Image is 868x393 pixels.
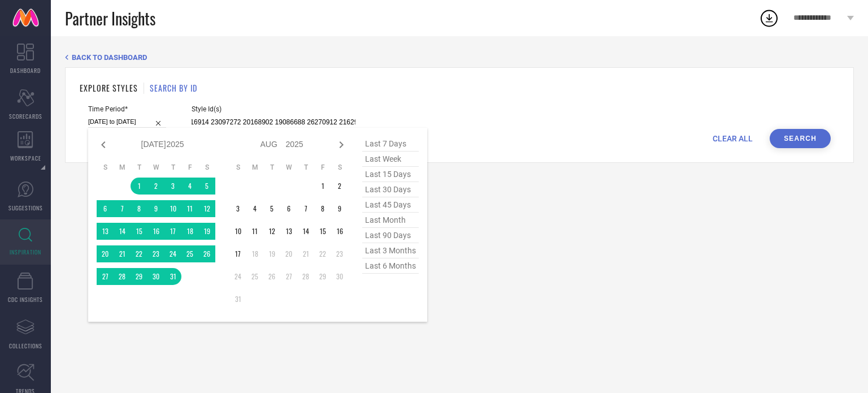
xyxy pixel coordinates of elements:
td: Wed Jul 30 2025 [147,268,164,285]
td: Tue Aug 19 2025 [263,245,280,262]
td: Tue Jul 08 2025 [131,200,147,217]
td: Mon Aug 25 2025 [246,268,263,285]
td: Sun Aug 31 2025 [229,291,246,308]
td: Wed Jul 16 2025 [147,223,164,240]
td: Thu Aug 14 2025 [297,223,314,240]
th: Friday [314,163,331,172]
td: Sun Aug 03 2025 [229,200,246,217]
td: Mon Aug 11 2025 [246,223,263,240]
td: Fri Jul 25 2025 [181,245,198,262]
span: CLEAR ALL [713,134,753,143]
td: Sun Aug 24 2025 [229,268,246,285]
td: Sat Aug 23 2025 [331,245,348,262]
th: Thursday [297,163,314,172]
td: Thu Jul 31 2025 [164,268,181,285]
span: Partner Insights [65,7,155,30]
td: Sun Jul 27 2025 [97,268,114,285]
td: Tue Jul 22 2025 [131,245,147,262]
td: Sat Jul 12 2025 [198,200,215,217]
td: Wed Aug 13 2025 [280,223,297,240]
td: Wed Aug 20 2025 [280,245,297,262]
td: Sun Jul 13 2025 [97,223,114,240]
td: Tue Aug 05 2025 [263,200,280,217]
td: Sun Aug 17 2025 [229,245,246,262]
td: Tue Aug 26 2025 [263,268,280,285]
td: Fri Jul 11 2025 [181,200,198,217]
td: Thu Aug 07 2025 [297,200,314,217]
td: Mon Jul 07 2025 [114,200,131,217]
td: Thu Jul 17 2025 [164,223,181,240]
td: Thu Jul 03 2025 [164,178,181,195]
th: Sunday [97,163,114,172]
td: Thu Jul 24 2025 [164,245,181,262]
td: Wed Aug 27 2025 [280,268,297,285]
span: last 90 days [362,228,419,243]
h1: EXPLORE STYLES [80,82,138,94]
span: SUGGESTIONS [8,204,43,212]
th: Tuesday [263,163,280,172]
div: Next month [335,138,348,152]
td: Fri Aug 22 2025 [314,245,331,262]
span: BACK TO DASHBOARD [72,53,147,62]
td: Sat Jul 19 2025 [198,223,215,240]
td: Sat Aug 16 2025 [331,223,348,240]
td: Fri Jul 04 2025 [181,178,198,195]
th: Tuesday [131,163,147,172]
span: last 6 months [362,258,419,274]
th: Monday [246,163,263,172]
div: Open download list [759,8,779,28]
td: Tue Jul 15 2025 [131,223,147,240]
span: SCORECARDS [9,112,42,120]
td: Mon Aug 18 2025 [246,245,263,262]
div: Back TO Dashboard [65,53,854,62]
span: COLLECTIONS [9,342,42,350]
td: Thu Jul 10 2025 [164,200,181,217]
td: Sat Jul 05 2025 [198,178,215,195]
span: Time Period* [88,105,166,113]
td: Fri Aug 01 2025 [314,178,331,195]
span: last 7 days [362,136,419,152]
td: Tue Jul 01 2025 [131,178,147,195]
th: Saturday [198,163,215,172]
th: Wednesday [147,163,164,172]
td: Sat Aug 02 2025 [331,178,348,195]
td: Sat Aug 09 2025 [331,200,348,217]
td: Thu Aug 21 2025 [297,245,314,262]
td: Sun Aug 10 2025 [229,223,246,240]
span: DASHBOARD [10,66,41,75]
span: last week [362,152,419,167]
th: Saturday [331,163,348,172]
td: Wed Aug 06 2025 [280,200,297,217]
td: Mon Aug 04 2025 [246,200,263,217]
td: Fri Aug 15 2025 [314,223,331,240]
td: Mon Jul 14 2025 [114,223,131,240]
td: Sun Jul 06 2025 [97,200,114,217]
th: Friday [181,163,198,172]
td: Tue Aug 12 2025 [263,223,280,240]
span: Style Id(s) [192,105,355,113]
div: Previous month [97,138,110,152]
input: Select time period [88,116,166,128]
td: Sat Aug 30 2025 [331,268,348,285]
td: Fri Aug 08 2025 [314,200,331,217]
span: last month [362,213,419,228]
td: Wed Jul 02 2025 [147,178,164,195]
th: Sunday [229,163,246,172]
td: Wed Jul 09 2025 [147,200,164,217]
th: Thursday [164,163,181,172]
span: last 30 days [362,182,419,197]
span: INSPIRATION [10,248,41,256]
td: Fri Aug 29 2025 [314,268,331,285]
span: last 15 days [362,167,419,182]
td: Mon Jul 28 2025 [114,268,131,285]
span: last 45 days [362,197,419,213]
td: Wed Jul 23 2025 [147,245,164,262]
input: Enter comma separated style ids e.g. 12345, 67890 [192,116,355,129]
td: Thu Aug 28 2025 [297,268,314,285]
span: WORKSPACE [10,154,41,162]
td: Mon Jul 21 2025 [114,245,131,262]
td: Tue Jul 29 2025 [131,268,147,285]
td: Fri Jul 18 2025 [181,223,198,240]
th: Monday [114,163,131,172]
th: Wednesday [280,163,297,172]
